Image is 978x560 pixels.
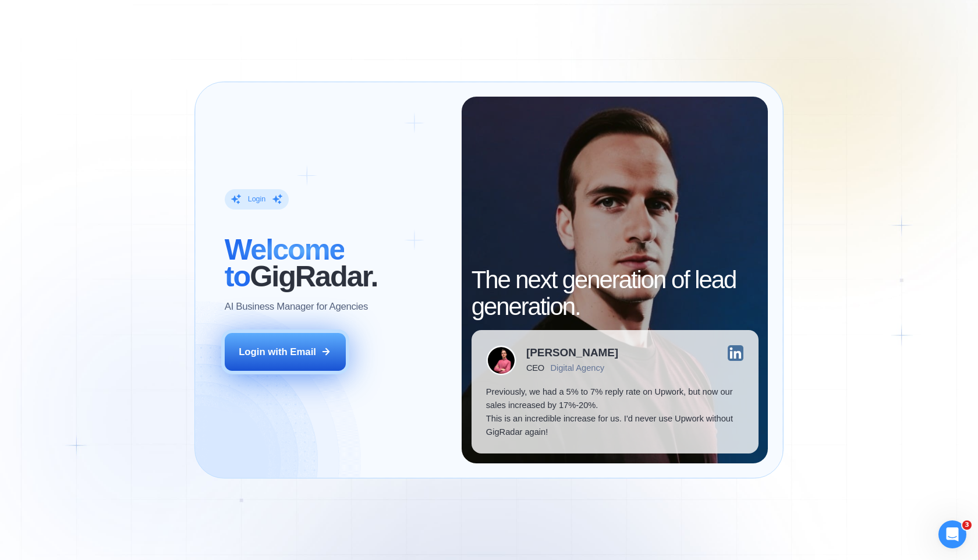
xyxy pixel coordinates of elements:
[248,194,266,204] div: Login
[225,236,447,290] h2: ‍ GigRadar.
[239,345,316,359] div: Login with Email
[225,300,368,313] p: AI Business Manager for Agencies
[938,520,966,548] iframe: Intercom live chat
[526,348,618,359] div: [PERSON_NAME]
[225,333,346,371] button: Login with Email
[472,267,759,320] h2: The next generation of lead generation.
[962,520,972,530] span: 3
[486,385,744,439] p: Previously, we had a 5% to 7% reply rate on Upwork, but now our sales increased by 17%-20%. This ...
[550,363,604,373] div: Digital Agency
[526,363,544,373] div: CEO
[225,233,345,293] span: Welcome to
